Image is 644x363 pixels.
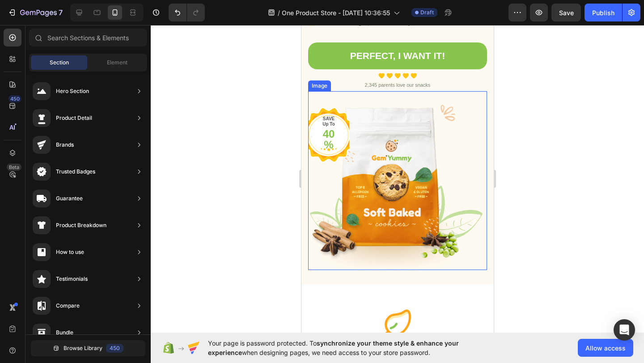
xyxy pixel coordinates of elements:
[592,8,614,17] div: Publish
[29,29,147,46] input: Search Sections & Elements
[59,7,63,18] p: 7
[282,8,390,17] span: One Product Store - [DATE] 10:36:55
[585,4,622,21] button: Publish
[56,301,80,310] div: Compare
[56,140,74,149] div: Brands
[585,343,626,353] span: Allow access
[107,59,127,67] span: Element
[56,87,89,96] div: Hero Section
[208,338,494,357] span: Your page is password protected. To when designing pages, we need access to your store password.
[578,339,633,357] button: Allow access
[301,25,494,333] iframe: Design area
[614,319,635,341] div: Open Intercom Messenger
[208,339,459,356] span: synchronize your theme style & enhance your experience
[83,284,110,311] img: Alt Image
[169,4,205,21] div: Undo/Redo
[278,8,280,17] span: /
[56,194,83,203] div: Guarantee
[56,221,106,230] div: Product Breakdown
[31,340,145,356] button: Browse Library450
[106,344,123,353] div: 450
[4,4,67,21] button: 7
[56,328,73,337] div: Bundle
[8,95,21,102] div: 450
[56,167,95,176] div: Trusted Badges
[551,4,581,21] button: Save
[559,9,574,17] span: Save
[420,8,434,17] span: Draft
[7,164,21,171] div: Beta
[56,114,92,122] div: Product Detail
[64,344,102,352] span: Browse Library
[56,248,84,257] div: How to use
[50,59,69,67] span: Section
[56,274,88,283] div: Testimonials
